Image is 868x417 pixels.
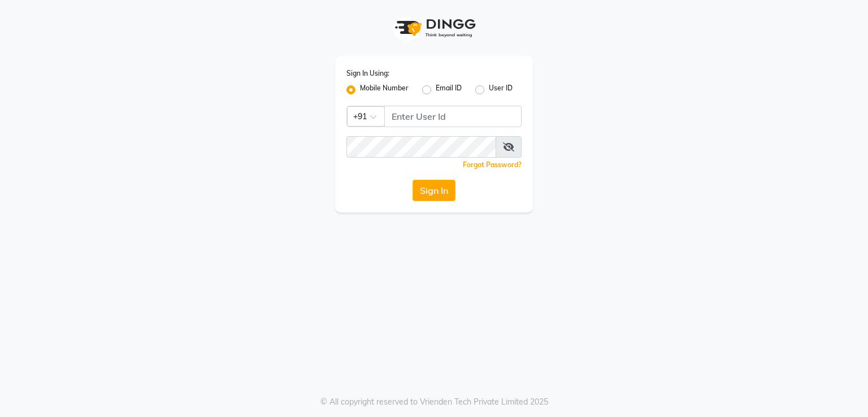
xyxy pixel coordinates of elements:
[384,106,522,127] input: Username
[346,68,389,79] label: Sign In Using:
[389,11,479,45] img: logo1.svg
[346,136,496,158] input: Username
[489,83,513,97] label: User ID
[413,180,455,201] button: Sign In
[436,83,462,97] label: Email ID
[360,83,409,97] label: Mobile Number
[463,160,522,169] a: Forgot Password?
